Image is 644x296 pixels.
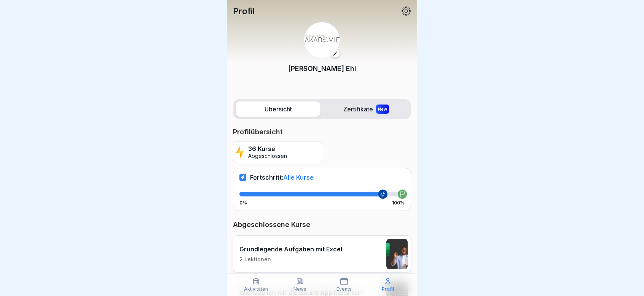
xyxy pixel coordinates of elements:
[236,101,320,117] label: Übersicht
[239,256,342,263] p: 2 Lektionen
[239,245,342,253] p: Grundlegende Aufgaben mit Excel
[250,174,314,181] p: Fortschritt:
[233,127,411,137] p: Profilübersicht
[283,174,314,181] span: Alle Kurse
[324,101,408,117] label: Zertifikate
[336,286,352,292] p: Events
[239,200,247,206] p: 0%
[244,286,268,292] p: Aktivitäten
[233,6,255,16] p: Profil
[233,220,411,229] p: Abgeschlossene Kurse
[392,200,405,206] p: 100%
[376,105,389,114] div: New
[288,63,356,74] p: [PERSON_NAME] Ehl
[233,235,411,273] a: Grundlegende Aufgaben mit Excel2 Lektionen
[293,286,306,292] p: News
[236,146,244,159] img: lightning.svg
[248,145,287,153] p: 36 Kurse
[304,22,340,58] img: h1uq8udo25ity8yr8xlavs7l.png
[248,153,287,159] p: Abgeschlossen
[386,239,408,269] img: d5y78838novfpbfd35f1ilng.png
[382,286,394,292] p: Profil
